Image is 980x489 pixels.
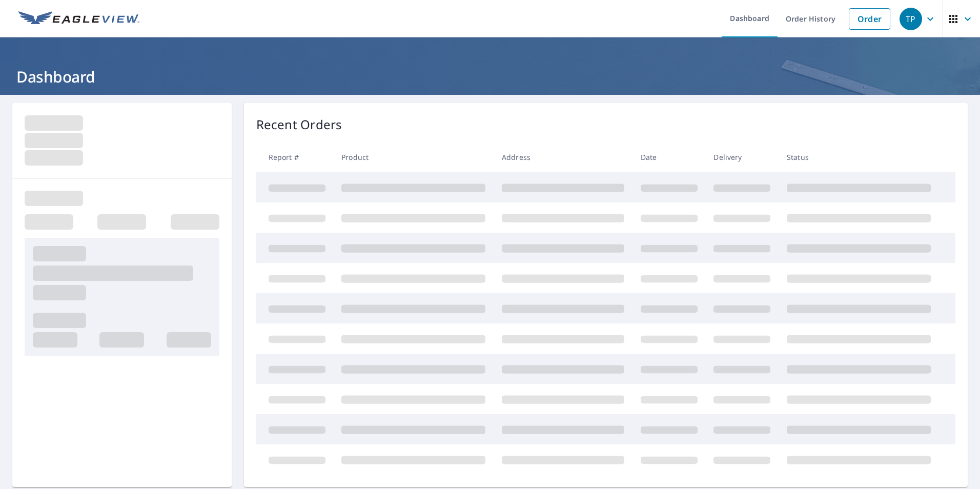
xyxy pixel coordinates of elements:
th: Date [632,142,706,172]
th: Delivery [705,142,779,172]
a: Order [849,8,890,30]
th: Status [779,142,939,172]
div: TP [900,8,922,30]
th: Report # [256,142,334,172]
th: Address [494,142,632,172]
h1: Dashboard [12,66,968,87]
img: EV Logo [18,11,139,27]
p: Recent Orders [256,115,342,134]
th: Product [333,142,494,172]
